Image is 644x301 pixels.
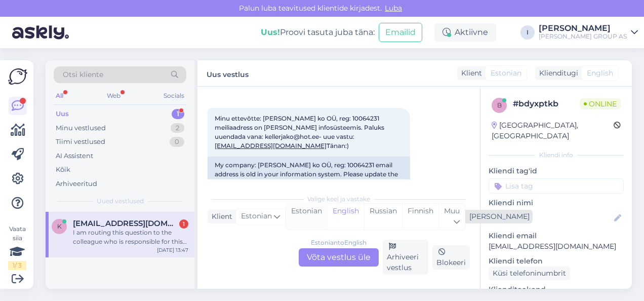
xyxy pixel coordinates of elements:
span: Uued vestlused [97,197,144,206]
p: [EMAIL_ADDRESS][DOMAIN_NAME] [489,241,624,252]
div: AI Assistent [56,151,93,161]
span: k [57,222,62,230]
p: Kliendi email [489,231,624,241]
div: My company: [PERSON_NAME] ko OÜ, reg: 10064231 email address is old in your information system. P... [208,157,410,201]
div: Finnish [402,204,438,230]
a: [EMAIL_ADDRESS][DOMAIN_NAME] [215,142,327,149]
div: Web [105,89,123,102]
span: Muu [444,206,460,215]
div: Valige keel ja vastake [208,195,470,204]
div: Blokeeri [432,245,470,270]
span: Luba [382,4,405,13]
span: Estonian [241,211,272,222]
div: Arhiveeritud [56,179,97,189]
p: Klienditeekond [489,284,624,295]
div: [GEOGRAPHIC_DATA], [GEOGRAPHIC_DATA] [492,120,614,141]
span: b [497,101,502,109]
div: 1 / 3 [8,261,26,270]
div: Minu vestlused [56,123,106,133]
div: # bdyxptkb [513,98,580,110]
div: Kõik [56,165,70,175]
div: 1 [172,109,184,119]
div: English [327,204,364,230]
div: Vaata siia [8,224,26,270]
span: kellerjako@gmail.com [73,219,178,228]
div: [PERSON_NAME] GROUP AS [539,32,627,41]
div: Võta vestlus üle [299,248,379,267]
p: Kliendi tag'id [489,166,624,176]
div: 1 [179,219,188,229]
div: Estonian to English [311,238,367,247]
div: I am routing this question to the colleague who is responsible for this topic. The reply might ta... [73,228,188,246]
div: Aktiivne [434,23,496,42]
div: Küsi telefoninumbrit [489,267,570,280]
label: Uus vestlus [207,66,249,80]
div: Tiimi vestlused [56,137,105,147]
div: Estonian [286,204,327,230]
input: Lisa nimi [489,213,612,224]
div: Socials [162,89,186,102]
button: Emailid [379,23,422,42]
div: Kliendi info [489,150,624,160]
span: Estonian [491,68,521,79]
b: Uus! [261,27,280,37]
div: Klient [457,68,482,79]
div: I [520,25,535,40]
div: 2 [171,123,184,133]
div: Arhiveeri vestlus [383,240,428,275]
div: Klienditugi [535,68,578,79]
div: Uus [56,109,69,119]
div: [PERSON_NAME] [465,211,530,222]
div: Proovi tasuta juba täna: [261,26,375,39]
div: 0 [170,137,184,147]
div: All [54,89,65,102]
div: Klient [208,211,232,222]
div: [DATE] 13:47 [157,246,188,254]
span: Minu ettevõtte: [PERSON_NAME] ko OÜ, reg: 10064231 meiliaadress on [PERSON_NAME] infosüsteemis. P... [215,115,386,149]
img: Askly Logo [8,68,27,85]
div: [PERSON_NAME] [539,24,627,32]
span: English [587,68,613,79]
p: Kliendi telefon [489,256,624,267]
span: Online [580,98,621,109]
div: Russian [364,204,402,230]
span: Otsi kliente [63,69,103,80]
p: Kliendi nimi [489,198,624,208]
a: [PERSON_NAME][PERSON_NAME] GROUP AS [539,24,638,41]
input: Lisa tag [489,178,624,194]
